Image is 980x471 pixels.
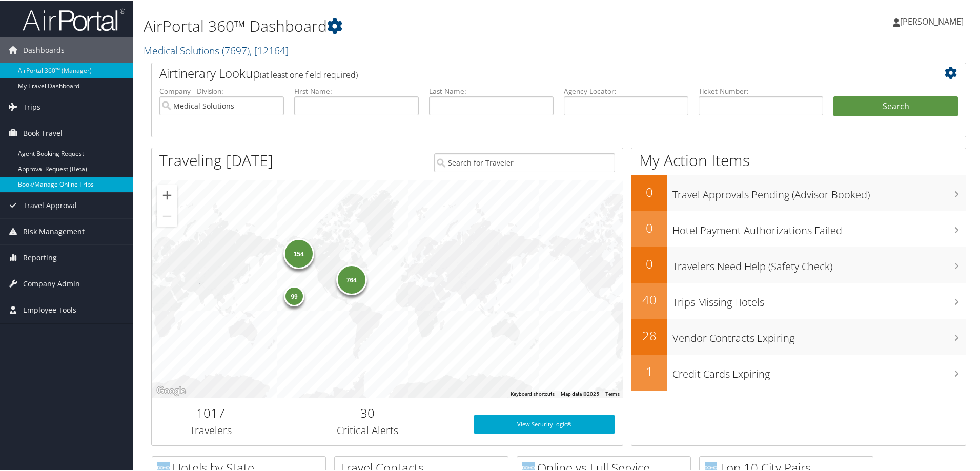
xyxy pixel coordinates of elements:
[284,284,304,305] div: 99
[23,119,63,145] span: Book Travel
[277,403,458,421] h2: 30
[672,289,966,309] h3: Trips Missing Hotels
[294,85,419,95] label: First Name:
[833,95,958,116] button: Search
[144,14,697,36] h1: AirPortal 360™ Dashboard
[893,5,974,36] a: [PERSON_NAME]
[631,210,966,246] a: 0Hotel Payment Authorizations Failed
[159,422,262,437] h3: Travelers
[159,149,273,170] h1: Traveling [DATE]
[631,182,667,200] h2: 0
[222,43,250,56] span: ( 7697 )
[429,85,554,95] label: Last Name:
[672,181,966,201] h3: Travel Approvals Pending (Advisor Booked)
[631,326,667,343] h2: 28
[631,290,667,308] h2: 40
[672,253,966,273] h3: Travelers Need Help (Safety Check)
[631,282,966,318] a: 40Trips Missing Hotels
[23,93,40,119] span: Trips
[157,184,177,204] button: Zoom in
[144,43,289,56] a: Medical Solutions
[23,244,57,270] span: Reporting
[631,318,966,354] a: 28Vendor Contracts Expiring
[283,237,314,268] div: 154
[605,390,620,396] a: Terms (opens in new tab)
[434,152,615,171] input: Search for Traveler
[336,263,366,294] div: 764
[159,403,262,421] h2: 1017
[260,68,358,79] span: (at least one field required)
[157,205,177,226] button: Zoom out
[474,414,615,433] a: View SecurityLogic®
[159,85,284,95] label: Company - Division:
[154,383,188,397] img: Google
[250,43,289,56] span: , [ 12164 ]
[23,36,65,62] span: Dashboards
[23,192,77,217] span: Travel Approval
[23,296,76,322] span: Employee Tools
[564,85,688,95] label: Agency Locator:
[631,246,966,282] a: 0Travelers Need Help (Safety Check)
[23,270,80,296] span: Company Admin
[631,174,966,210] a: 0Travel Approvals Pending (Advisor Booked)
[561,390,599,396] span: Map data ©2025
[154,383,188,397] a: Open this area in Google Maps (opens a new window)
[631,218,667,236] h2: 0
[699,85,823,95] label: Ticket Number:
[672,361,966,380] h3: Credit Cards Expiring
[900,15,964,26] span: [PERSON_NAME]
[631,362,667,379] h2: 1
[511,390,555,397] button: Keyboard shortcuts
[631,354,966,390] a: 1Credit Cards Expiring
[277,422,458,437] h3: Critical Alerts
[159,64,890,81] h2: Airtinerary Lookup
[631,149,966,170] h1: My Action Items
[672,217,966,237] h3: Hotel Payment Authorizations Failed
[631,254,667,272] h2: 0
[23,7,125,31] img: airportal-logo.png
[672,325,966,344] h3: Vendor Contracts Expiring
[23,218,85,243] span: Risk Management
